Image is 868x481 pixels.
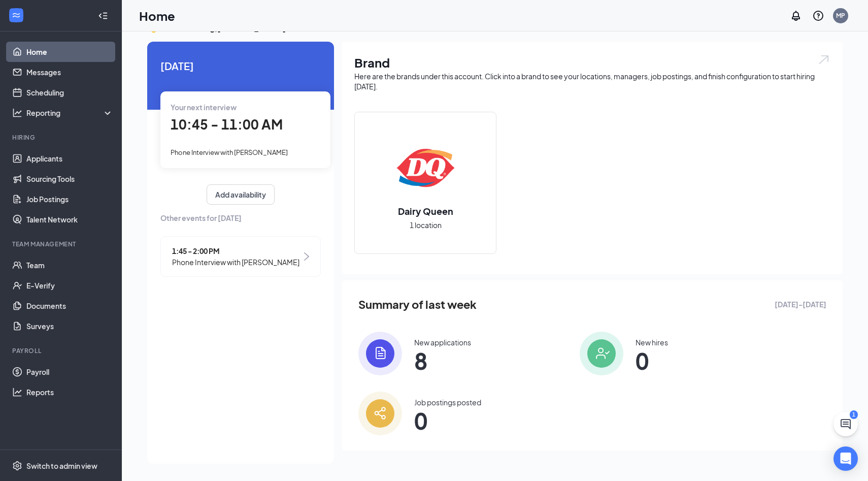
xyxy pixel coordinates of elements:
div: Job postings posted [414,397,481,407]
svg: Settings [12,461,22,471]
img: icon [358,392,402,435]
img: icon [580,332,623,375]
span: Summary of last week [358,296,477,313]
a: Sourcing Tools [26,169,113,189]
span: 1:45 - 2:00 PM [172,245,299,256]
span: 1 location [410,219,442,231]
a: E-Verify [26,275,113,296]
svg: ChatActive [840,418,852,430]
svg: Analysis [12,108,22,118]
a: Documents [26,296,113,316]
button: Add availability [207,184,275,205]
a: Applicants [26,148,113,169]
a: Payroll [26,362,113,382]
span: [DATE] [160,58,321,74]
span: Phone Interview with [PERSON_NAME] [171,148,288,156]
a: Surveys [26,316,113,336]
a: Job Postings [26,189,113,209]
div: 1 [850,410,858,419]
div: Open Intercom Messenger [833,446,858,471]
span: [DATE] - [DATE] [775,299,826,310]
svg: QuestionInfo [812,10,824,22]
span: Your next interview [171,103,237,112]
div: New hires [636,337,668,347]
div: Hiring [12,133,111,142]
img: open.6027fd2a22e1237b5b06.svg [817,54,830,66]
div: Payroll [12,346,111,355]
span: Other events for [DATE] [160,212,321,223]
a: Team [26,255,113,275]
button: ChatActive [833,412,858,436]
a: Reports [26,382,113,402]
div: MP [836,11,845,20]
span: 0 [636,351,668,370]
span: 0 [414,411,481,430]
a: Talent Network [26,209,113,230]
svg: WorkstreamLogo [11,10,21,20]
a: Scheduling [26,82,113,103]
img: Dairy Queen [393,136,458,201]
div: Switch to admin view [26,461,97,471]
a: Messages [26,62,113,82]
span: 10:45 - 11:00 AM [171,116,283,133]
svg: Notifications [790,10,802,22]
svg: Collapse [98,11,108,21]
div: Reporting [26,108,114,118]
div: Here are the brands under this account. Click into a brand to see your locations, managers, job p... [354,71,830,91]
h2: Dairy Queen [388,205,463,217]
img: icon [358,332,402,375]
span: Phone Interview with [PERSON_NAME] [172,256,299,268]
span: 8 [414,351,471,370]
a: Home [26,42,113,62]
h1: Brand [354,54,830,71]
h1: Home [139,7,175,24]
div: Team Management [12,240,111,248]
div: New applications [414,337,471,347]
